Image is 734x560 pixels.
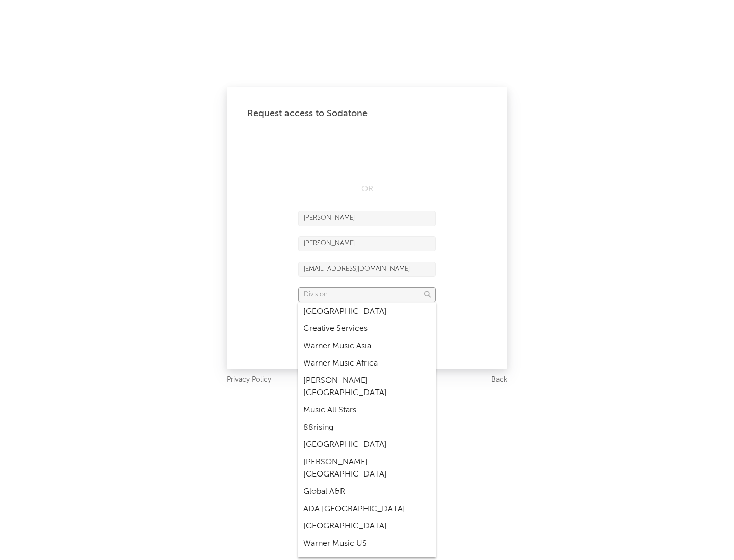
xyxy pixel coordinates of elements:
[491,374,507,386] a: Back
[298,236,436,251] input: Last Name
[298,355,436,372] div: Warner Music Africa
[298,483,436,500] div: Global A&R
[298,500,436,518] div: ADA [GEOGRAPHIC_DATA]
[298,320,436,338] div: Creative Services
[298,454,436,483] div: [PERSON_NAME] [GEOGRAPHIC_DATA]
[298,535,436,552] div: Warner Music US
[298,338,436,355] div: Warner Music Asia
[247,107,487,120] div: Request access to Sodatone
[298,303,436,320] div: [GEOGRAPHIC_DATA]
[298,183,436,195] div: OR
[298,518,436,535] div: [GEOGRAPHIC_DATA]
[227,374,271,386] a: Privacy Policy
[298,372,436,402] div: [PERSON_NAME] [GEOGRAPHIC_DATA]
[298,287,436,302] input: Division
[298,436,436,454] div: [GEOGRAPHIC_DATA]
[298,419,436,436] div: 88rising
[298,211,436,226] input: First Name
[298,402,436,419] div: Music All Stars
[298,262,436,277] input: Email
